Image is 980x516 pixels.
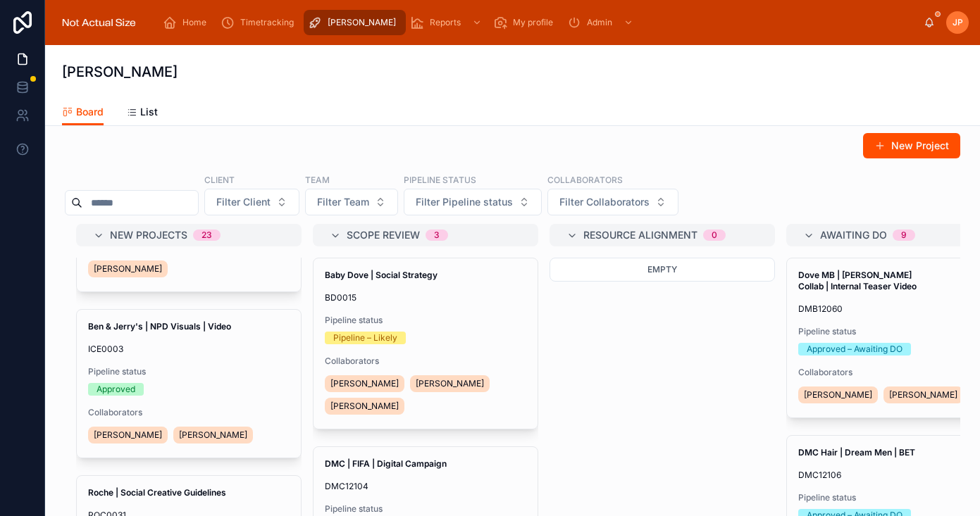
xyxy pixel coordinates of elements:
span: Home [182,17,206,28]
a: Ben & Jerry's | NPD Visuals | VideoICE0003Pipeline statusApprovedCollaborators[PERSON_NAME][PERSO... [76,309,302,458]
strong: Roche | Social Creative Guidelines [88,487,226,498]
span: DMC12104 [325,481,526,492]
div: 23 [201,229,212,241]
a: Baby Dove | Social StrategyBD0015Pipeline statusPipeline – LikelyCollaborators[PERSON_NAME][PERSO... [313,258,538,429]
span: Filter Team [317,195,369,209]
span: New projects [110,228,187,242]
span: My profile [513,17,553,28]
div: Pipeline – Likely [333,332,397,344]
span: BD0015 [325,292,526,303]
button: Select Button [305,189,398,215]
span: [PERSON_NAME] [179,429,247,441]
span: ICE0003 [88,344,290,355]
a: Timetracking [216,10,304,35]
button: Select Button [547,189,678,215]
span: Collaborators [325,355,526,367]
h1: [PERSON_NAME] [62,62,178,82]
span: Collaborators [88,407,290,418]
button: Select Button [404,189,542,215]
button: New Project [863,133,960,158]
div: Approved [97,383,135,396]
label: Client [204,173,235,186]
span: [PERSON_NAME] [804,389,872,401]
strong: Dove MB | [PERSON_NAME] Collab | Internal Teaser Video [798,270,917,291]
a: Reports [406,10,489,35]
span: [PERSON_NAME] [889,389,957,401]
span: Reports [430,17,461,28]
a: [PERSON_NAME] [304,10,406,35]
span: [PERSON_NAME] [330,378,399,389]
span: [PERSON_NAME] [416,378,484,389]
span: Resource alignment [583,228,697,242]
span: Filter Client [216,195,271,209]
span: Scope review [347,228,420,242]
img: App logo [56,11,142,34]
a: Board [62,99,104,126]
span: Pipeline status [325,315,526,326]
span: List [140,105,158,119]
span: Awaiting DO [820,228,887,242]
div: 9 [901,229,907,241]
strong: DMC Hair | Dream Men | BET [798,447,915,458]
span: [PERSON_NAME] [94,263,162,275]
a: Home [159,10,216,35]
label: Collaborators [547,173,623,186]
span: JP [953,17,963,28]
label: Pipeline status [404,173,476,186]
div: scrollable content [153,7,924,38]
strong: DMC | FIFA | Digital Campaign [325,458,447,469]
span: [PERSON_NAME] [330,401,399,412]
div: 0 [712,229,717,241]
label: Team [305,173,330,186]
a: My profile [489,10,563,35]
span: Filter Pipeline status [416,195,513,209]
span: Filter Collaborators [559,195,650,209]
span: [PERSON_NAME] [328,17,396,28]
div: 3 [434,229,440,241]
div: Approved – Awaiting DO [807,343,903,355]
span: [PERSON_NAME] [94,429,162,441]
span: Empty [647,264,677,275]
button: Select Button [204,189,299,215]
span: Timetracking [240,17,294,28]
span: Pipeline status [88,366,290,377]
span: Board [76,105,104,119]
span: Pipeline status [325,503,526,515]
strong: Baby Dove | Social Strategy [325,270,438,280]
span: Admin [587,17,612,28]
a: Admin [563,10,640,35]
strong: Ben & Jerry's | NPD Visuals | Video [88,321,231,332]
a: List [126,99,158,127]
